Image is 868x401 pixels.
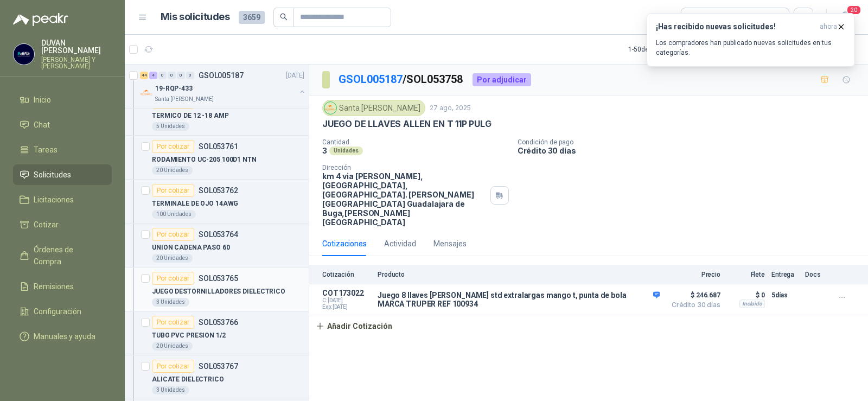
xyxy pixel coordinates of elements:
p: Santa [PERSON_NAME] [155,95,214,104]
div: Todas [688,11,711,23]
p: / SOL053758 [339,71,464,88]
div: 0 [177,72,185,79]
div: 100 Unidades [152,210,196,219]
p: JUEGO DE LLAVES ALLEN EN T 11P PULG [322,118,492,130]
p: Crédito 30 días [518,146,864,155]
p: 5 días [771,289,799,302]
p: [PERSON_NAME] Y [PERSON_NAME] [41,56,112,69]
img: Company Logo [14,44,34,65]
a: Por cotizarSOL053761RODAMIENTO UC-205 100D1 NTN20 Unidades [125,136,309,180]
div: Por adjudicar [473,73,531,86]
div: Mensajes [433,238,467,250]
p: km 4 via [PERSON_NAME], [GEOGRAPHIC_DATA], [GEOGRAPHIC_DATA]. [PERSON_NAME][GEOGRAPHIC_DATA] Guad... [322,171,486,227]
span: Manuales y ayuda [34,330,95,342]
a: Inicio [13,90,112,110]
a: Por cotizarSOL053767ALICATE DIELECTRICO3 Unidades [125,355,309,399]
p: JUEGO DESTORNILLADORES DIELECTRICO [152,287,285,297]
p: UNION CADENA PASO 60 [152,243,230,253]
span: 20 [846,5,861,15]
p: Entrega [771,271,799,278]
div: 1 - 50 de 759 [628,41,695,58]
button: ¡Has recibido nuevas solicitudes!ahora Los compradores han publicado nuevas solicitudes en tus ca... [647,13,855,67]
a: Por cotizarSOL053765JUEGO DESTORNILLADORES DIELECTRICO3 Unidades [125,268,309,311]
div: 0 [168,72,176,79]
p: SOL053766 [199,319,238,326]
p: Los compradores han publicado nuevas solicitudes en tus categorías. [656,38,846,58]
p: TERMINALE DE OJO 14AWG [152,199,238,209]
button: Añadir Cotización [309,315,398,337]
div: Incluido [739,300,765,308]
a: Cotizar [13,214,112,235]
span: C: [DATE] [322,297,371,304]
span: Crédito 30 días [666,302,720,308]
div: 3 Unidades [152,386,189,394]
p: Cantidad [322,138,509,146]
p: [DATE] [286,71,304,81]
p: Dirección [322,164,486,171]
h1: Mis solicitudes [161,9,230,25]
div: Por cotizar [152,228,194,241]
span: Solicitudes [34,169,71,181]
p: Condición de pago [518,138,864,146]
p: 19-RQP-433 [155,84,193,94]
a: Licitaciones [13,189,112,210]
a: Por cotizarSOL053764UNION CADENA PASO 6020 Unidades [125,224,309,268]
span: Licitaciones [34,194,74,206]
a: Por cotizarSOL053760TERMICO DE 12 -18 AMP5 Unidades [125,92,309,136]
a: Chat [13,114,112,135]
img: Logo peakr [13,13,68,26]
div: 0 [186,72,194,79]
p: Flete [727,271,765,278]
div: Por cotizar [152,360,194,373]
div: 44 [140,72,148,79]
p: Producto [378,271,660,278]
p: SOL053764 [199,231,238,238]
div: 5 Unidades [152,122,189,131]
div: 20 Unidades [152,254,193,263]
a: Tareas [13,139,112,160]
a: 44 4 0 0 0 0 GSOL005187[DATE] Company Logo19-RQP-433Santa [PERSON_NAME] [140,69,307,104]
div: 4 [149,72,157,79]
a: GSOL005187 [339,73,403,86]
p: Precio [666,271,720,278]
div: 20 Unidades [152,166,193,175]
span: Órdenes de Compra [34,244,101,268]
span: Configuración [34,305,81,317]
a: Por cotizarSOL053766TUBO PVC PRESION 1/220 Unidades [125,311,309,355]
div: Por cotizar [152,184,194,197]
p: ALICATE DIELECTRICO [152,374,224,385]
a: Solicitudes [13,164,112,185]
p: SOL053761 [199,143,238,150]
span: Inicio [34,94,51,106]
p: Cotización [322,271,371,278]
p: GSOL005187 [199,72,244,79]
span: Tareas [34,144,58,156]
p: COT173022 [322,289,371,297]
p: 27 ago, 2025 [430,103,471,113]
button: 20 [835,8,855,27]
p: SOL053767 [199,362,238,370]
span: 3659 [239,11,265,24]
div: Por cotizar [152,316,194,329]
div: Actividad [384,238,416,250]
span: Exp: [DATE] [322,304,371,310]
span: Remisiones [34,281,74,292]
p: TERMICO DE 12 -18 AMP [152,111,228,121]
a: Remisiones [13,276,112,297]
div: 20 Unidades [152,342,193,351]
div: Unidades [329,147,363,155]
p: Docs [805,271,827,278]
p: Juego 8 llaves [PERSON_NAME] std extralargas mango t, punta de bola MARCA TRUPER REF 100934 [378,291,660,308]
img: Company Logo [324,102,336,114]
div: Por cotizar [152,272,194,285]
img: Company Logo [140,86,153,99]
div: Por cotizar [152,140,194,153]
a: Órdenes de Compra [13,239,112,272]
p: 3 [322,146,327,155]
p: TUBO PVC PRESION 1/2 [152,330,226,341]
a: Configuración [13,301,112,322]
p: $ 0 [727,289,765,302]
p: RODAMIENTO UC-205 100D1 NTN [152,155,257,165]
a: Manuales y ayuda [13,326,112,347]
div: Cotizaciones [322,238,367,250]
